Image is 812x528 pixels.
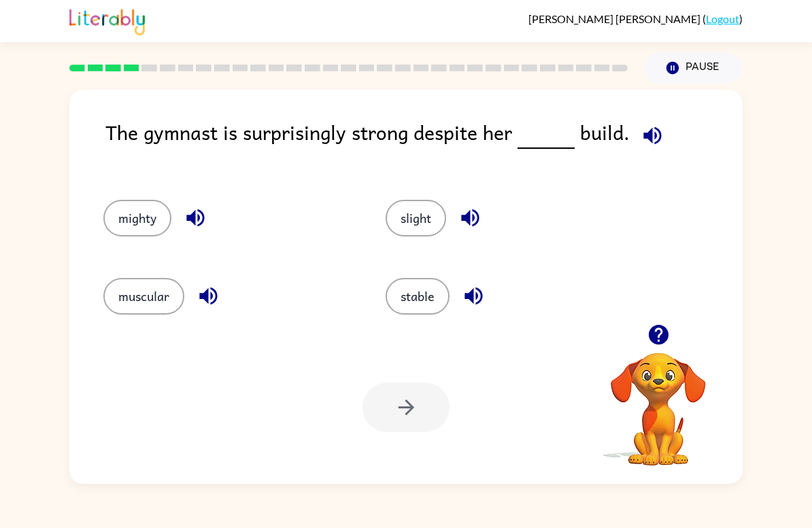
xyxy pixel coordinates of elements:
button: mighty [103,200,171,236]
button: muscular [103,278,184,315]
button: Pause [644,52,743,84]
div: ( ) [528,12,743,25]
button: stable [386,278,450,315]
img: Literably [69,5,145,35]
span: [PERSON_NAME] [PERSON_NAME] [528,12,703,25]
div: The gymnast is surprisingly strong despite her build. [105,117,743,173]
button: slight [386,200,446,236]
video: Your browser must support playing .mp4 files to use Literably. Please try using another browser. [590,332,726,468]
a: Logout [706,12,739,25]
